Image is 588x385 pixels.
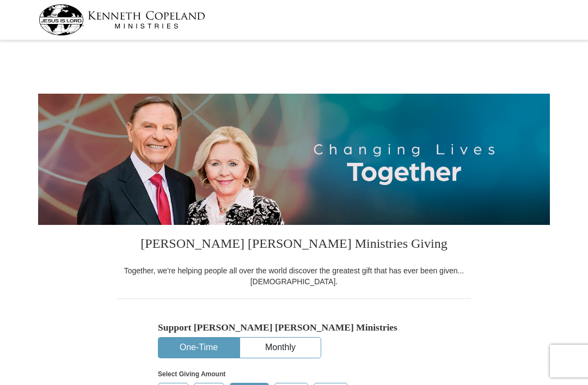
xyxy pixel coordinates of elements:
[158,338,239,358] button: One-Time
[117,225,471,265] h3: [PERSON_NAME] [PERSON_NAME] Ministries Giving
[39,4,205,35] img: kcm-header-logo.svg
[117,265,471,287] div: Together, we're helping people all over the world discover the greatest gift that has ever been g...
[240,338,321,358] button: Monthly
[158,322,430,333] h5: Support [PERSON_NAME] [PERSON_NAME] Ministries
[158,370,225,378] strong: Select Giving Amount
